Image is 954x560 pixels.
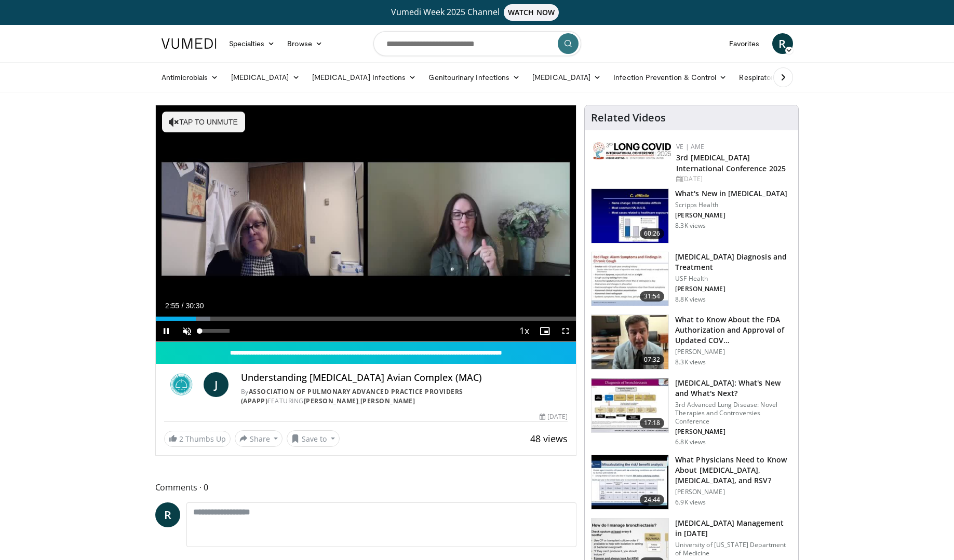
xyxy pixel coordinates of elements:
a: [MEDICAL_DATA] [526,67,607,88]
span: 2 [179,434,183,444]
h3: What to Know About the FDA Authorization and Approval of Updated COV… [675,315,792,346]
a: [PERSON_NAME] [304,397,359,405]
p: [PERSON_NAME] [675,211,787,220]
span: 2:55 [165,302,179,310]
video-js: Video Player [156,105,576,342]
p: 6.8K views [675,438,706,446]
span: 07:32 [640,354,665,365]
p: [PERSON_NAME] [675,488,792,496]
a: [PERSON_NAME] [360,397,415,405]
h3: [MEDICAL_DATA] Management in [DATE] [675,518,792,539]
button: Save to [287,430,340,447]
span: WATCH NOW [504,4,559,21]
h3: [MEDICAL_DATA] Diagnosis and Treatment [675,252,792,272]
a: Antimicrobials [155,67,225,88]
div: Progress Bar [156,317,576,321]
a: Browse [281,33,329,54]
input: Search topics, interventions [373,31,581,56]
div: By FEATURING , [241,387,568,406]
a: 24:44 What Physicians Need to Know About [MEDICAL_DATA], [MEDICAL_DATA], and RSV? [PERSON_NAME] 6... [591,455,792,510]
p: 8.8K views [675,295,706,304]
a: 3rd [MEDICAL_DATA] International Conference 2025 [676,153,786,173]
a: Vumedi Week 2025 ChannelWATCH NOW [163,4,791,21]
a: 2 Thumbs Up [164,431,231,447]
a: R [772,33,793,54]
img: 91589b0f-a920-456c-982d-84c13c387289.150x105_q85_crop-smart_upscale.jpg [592,455,668,509]
p: 8.3K views [675,222,706,230]
img: 912d4c0c-18df-4adc-aa60-24f51820003e.150x105_q85_crop-smart_upscale.jpg [592,252,668,306]
span: 31:54 [640,291,665,302]
a: 17:18 [MEDICAL_DATA]: What's New and What's Next? 3rd Advanced Lung Disease: Novel Therapies and ... [591,378,792,446]
a: Genitourinary Infections [422,67,526,88]
p: [PERSON_NAME] [675,428,792,436]
button: Enable picture-in-picture mode [534,321,555,342]
a: J [204,372,229,397]
a: Favorites [723,33,766,54]
button: Playback Rate [514,321,534,342]
button: Unmute [177,321,197,342]
button: Fullscreen [555,321,576,342]
div: Volume Level [200,329,230,333]
span: 24:44 [640,495,665,505]
img: VuMedi Logo [162,38,217,49]
a: R [155,502,180,527]
button: Share [235,430,283,447]
img: a1e50555-b2fd-4845-bfdc-3eac51376964.150x105_q85_crop-smart_upscale.jpg [592,315,668,369]
a: [MEDICAL_DATA] Infections [306,67,423,88]
a: 07:32 What to Know About the FDA Authorization and Approval of Updated COV… [PERSON_NAME] 8.3K views [591,315,792,370]
div: [DATE] [676,174,790,184]
span: 48 views [530,432,568,445]
button: Tap to unmute [162,112,245,132]
a: 31:54 [MEDICAL_DATA] Diagnosis and Treatment USF Health [PERSON_NAME] 8.8K views [591,252,792,307]
h3: What's New in [MEDICAL_DATA] [675,188,787,199]
span: 30:30 [185,302,204,310]
p: 6.9K views [675,498,706,507]
p: [PERSON_NAME] [675,348,792,356]
a: Respiratory Infections [733,67,829,88]
span: / [182,302,184,310]
span: 60:26 [640,228,665,239]
a: Infection Prevention & Control [607,67,733,88]
a: Specialties [223,33,281,54]
h4: Understanding [MEDICAL_DATA] Avian Complex (MAC) [241,372,568,384]
img: 8828b190-63b7-4755-985f-be01b6c06460.150x105_q85_crop-smart_upscale.jpg [592,189,668,243]
img: Association of Pulmonary Advanced Practice Providers (APAPP) [164,372,199,397]
div: [DATE] [540,412,568,421]
p: USF Health [675,275,792,283]
p: 3rd Advanced Lung Disease: Novel Therapies and Controversies Conference [675,401,792,426]
p: University of [US_STATE] Department of Medicine [675,541,792,557]
a: [MEDICAL_DATA] [225,67,306,88]
button: Pause [156,321,177,342]
p: Scripps Health [675,201,787,209]
a: VE | AME [676,142,704,151]
img: 8723abe7-f9a9-4f6c-9b26-6bd057632cd6.150x105_q85_crop-smart_upscale.jpg [592,378,668,432]
p: 8.3K views [675,358,706,366]
span: Comments 0 [155,481,577,494]
a: Association of Pulmonary Advanced Practice Providers (APAPP) [241,387,463,405]
a: 60:26 What's New in [MEDICAL_DATA] Scripps Health [PERSON_NAME] 8.3K views [591,188,792,243]
h3: What Physicians Need to Know About [MEDICAL_DATA], [MEDICAL_DATA], and RSV? [675,455,792,486]
span: 17:18 [640,418,665,428]
p: [PERSON_NAME] [675,285,792,293]
h4: Related Videos [591,112,666,124]
img: a2792a71-925c-4fc2-b8ef-8d1b21aec2f7.png.150x105_q85_autocrop_double_scale_upscale_version-0.2.jpg [593,142,671,159]
h3: [MEDICAL_DATA]: What's New and What's Next? [675,378,792,399]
